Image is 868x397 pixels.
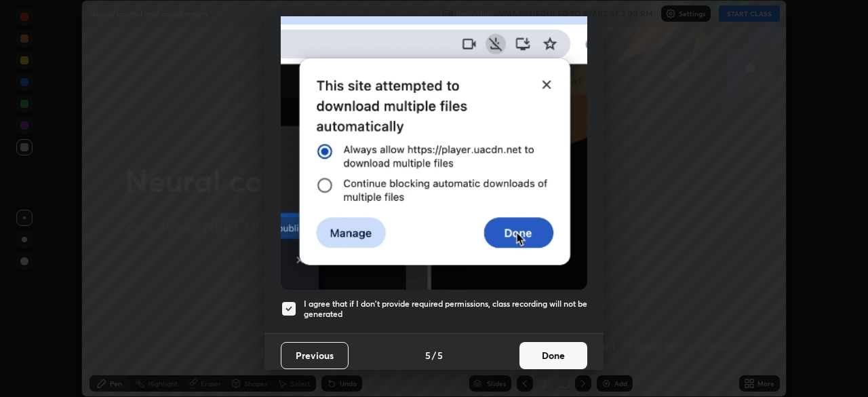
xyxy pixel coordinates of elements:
[432,348,436,362] h4: /
[281,342,349,369] button: Previous
[437,348,443,362] h4: 5
[519,342,587,369] button: Done
[304,299,587,320] h5: I agree that if I don't provide required permissions, class recording will not be generated
[425,348,431,362] h4: 5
